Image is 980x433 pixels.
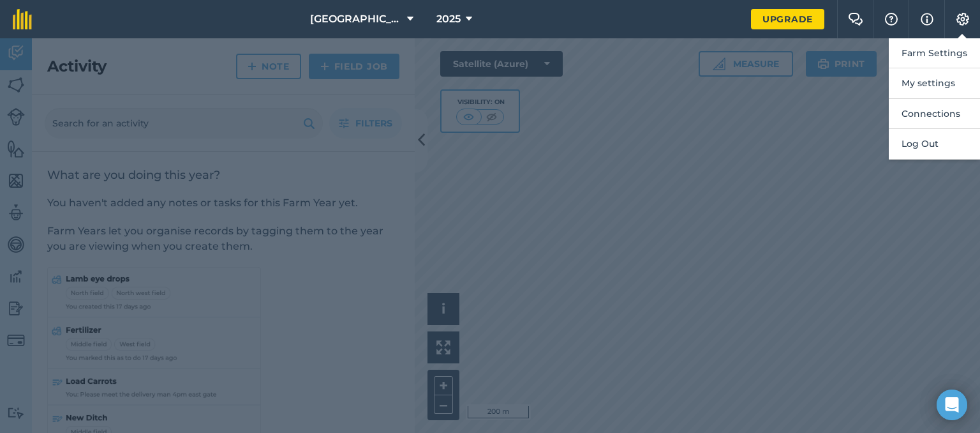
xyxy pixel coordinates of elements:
a: Upgrade [751,9,824,29]
img: A cog icon [955,13,970,26]
div: Open Intercom Messenger [937,390,967,420]
img: svg+xml;base64,PHN2ZyB4bWxucz0iaHR0cDovL3d3dy53My5vcmcvMjAwMC9zdmciIHdpZHRoPSIxNyIgaGVpZ2h0PSIxNy... [921,11,933,27]
img: fieldmargin Logo [13,9,32,29]
img: A question mark icon [884,13,899,26]
button: My settings [889,68,980,98]
button: Farm Settings [889,38,980,68]
span: [GEOGRAPHIC_DATA] [310,11,402,27]
button: Log Out [889,129,980,159]
button: Connections [889,99,980,129]
img: Two speech bubbles overlapping with the left bubble in the forefront [848,13,863,26]
span: 2025 [436,11,461,27]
